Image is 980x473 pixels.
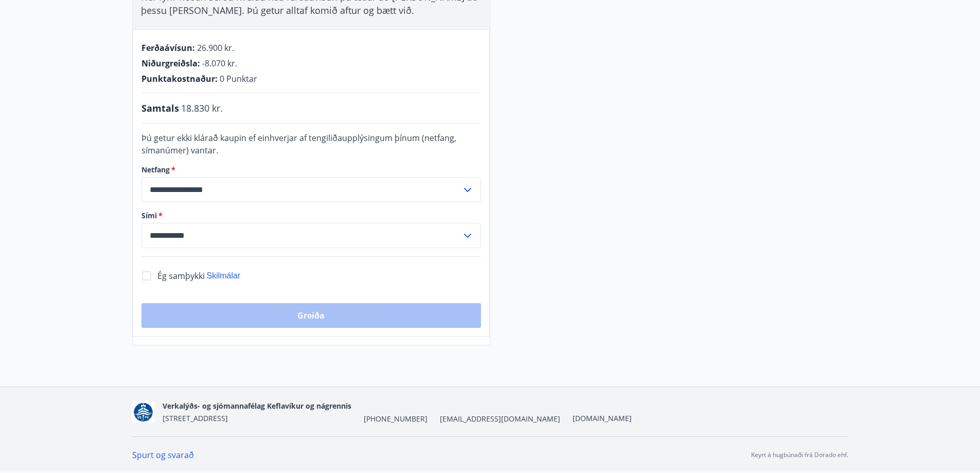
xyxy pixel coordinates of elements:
a: Spurt og svarað [132,449,194,461]
label: Sími [141,211,481,221]
span: [STREET_ADDRESS] [163,413,228,423]
span: [PHONE_NUMBER] [364,414,427,424]
span: 26.900 kr. [197,42,234,54]
button: Skilmálar [207,270,241,282]
span: Þú getur ekki klárað kaupin ef einhverjar af tengiliðaupplýsingum þínum (netfang, símanúmer) vantar. [141,132,456,156]
span: 0 Punktar [220,73,257,84]
img: 1uahwJ64BIZ2AgQfJvOJ7GgoDkZaoiombvoNATvz.jpeg [132,401,154,423]
p: Keyrt á hugbúnaði frá Dorado ehf. [751,450,848,460]
span: Punktakostnaður : [141,73,218,84]
span: Ég samþykki [157,270,205,282]
span: Ferðaávísun : [141,42,195,54]
span: 18.830 kr. [181,101,223,115]
a: [DOMAIN_NAME] [573,413,632,423]
span: Skilmálar [207,271,241,280]
span: -8.070 kr. [202,58,237,69]
span: Niðurgreiðsla : [141,58,200,69]
span: Samtals [141,101,179,115]
span: [EMAIL_ADDRESS][DOMAIN_NAME] [440,414,560,424]
span: Verkalýðs- og sjómannafélag Keflavíkur og nágrennis [163,401,351,411]
label: Netfang [141,165,481,175]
